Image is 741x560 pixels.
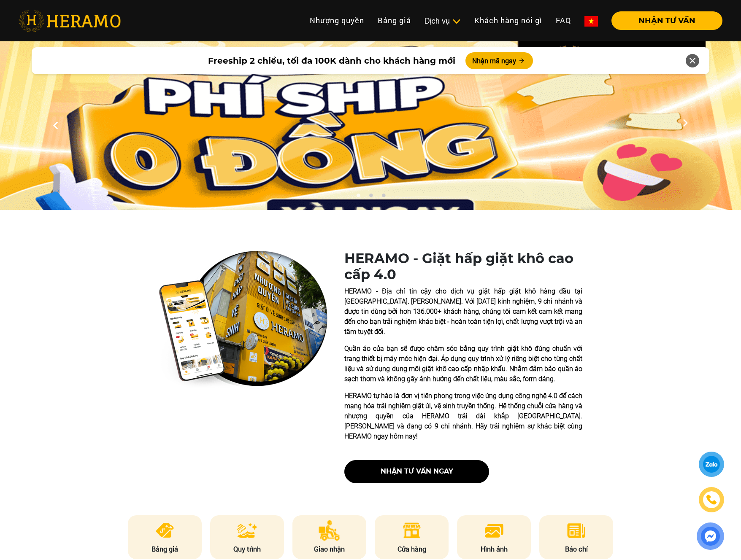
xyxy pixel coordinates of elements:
[237,520,257,541] img: process.png
[344,391,582,442] p: HERAMO tự hào là đơn vị tiên phong trong việc ứng dụng công nghệ 4.0 để cách mạng hóa trải nghiệm...
[210,544,284,554] p: Quy trình
[344,344,582,384] p: Quần áo của bạn sẽ được chăm sóc bằng quy trình giặt khô đúng chuẩn với trang thiết bị máy móc hi...
[706,494,717,505] img: phone-icon
[401,520,422,541] img: store.png
[452,17,461,26] img: subToggleIcon
[344,250,582,283] h1: HERAMO - Giặt hấp giặt khô cao cấp 4.0
[584,16,598,27] img: vn-flag.png
[19,10,121,32] img: heramo-logo.png
[354,193,362,202] button: 1
[484,520,504,541] img: image.png
[159,250,327,389] img: heramo-quality-banner
[465,52,533,69] button: Nhận mã ngay
[319,520,341,541] img: delivery.png
[539,544,614,554] p: Báo chí
[566,520,587,541] img: news.png
[379,193,387,202] button: 3
[425,15,461,27] div: Dịch vụ
[457,544,531,554] p: Hình ảnh
[611,11,722,30] button: NHẬN TƯ VẤN
[208,54,455,67] span: Freeship 2 chiều, tối đa 100K dành cho khách hàng mới
[154,520,175,541] img: pricing.png
[605,17,722,24] a: NHẬN TƯ VẤN
[344,460,489,483] button: nhận tư vấn ngay
[303,11,371,30] a: Nhượng quyền
[700,488,723,511] a: phone-icon
[549,11,578,30] a: FAQ
[366,193,375,202] button: 2
[344,286,582,337] p: HERAMO - Địa chỉ tin cậy cho dịch vụ giặt hấp giặt khô hàng đầu tại [GEOGRAPHIC_DATA]. [PERSON_NA...
[375,544,449,554] p: Cửa hàng
[128,544,202,554] p: Bảng giá
[371,11,418,30] a: Bảng giá
[292,544,367,554] p: Giao nhận
[468,11,549,30] a: Khách hàng nói gì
